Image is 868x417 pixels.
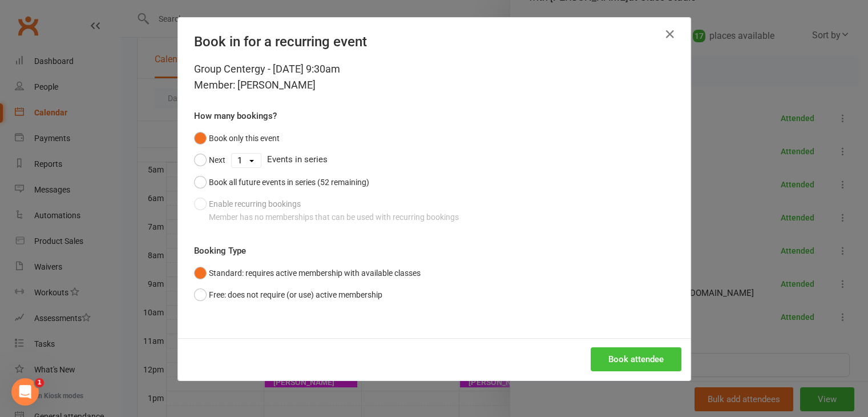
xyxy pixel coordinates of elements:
span: 1 [35,378,44,387]
div: Group Centergy - [DATE] 9:30am Member: [PERSON_NAME] [194,61,675,93]
label: Booking Type [194,244,246,258]
div: Book all future events in series (52 remaining) [209,176,369,189]
h4: Book in for a recurring event [194,34,675,50]
iframe: Intercom live chat [11,378,39,406]
button: Close [661,25,679,43]
div: Events in series [194,149,675,171]
button: Book only this event [194,127,280,149]
button: Standard: requires active membership with available classes [194,262,421,284]
button: Book all future events in series (52 remaining) [194,171,369,193]
button: Next [194,149,225,171]
button: Free: does not require (or use) active membership [194,284,382,306]
label: How many bookings? [194,109,277,123]
button: Book attendee [591,347,681,371]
